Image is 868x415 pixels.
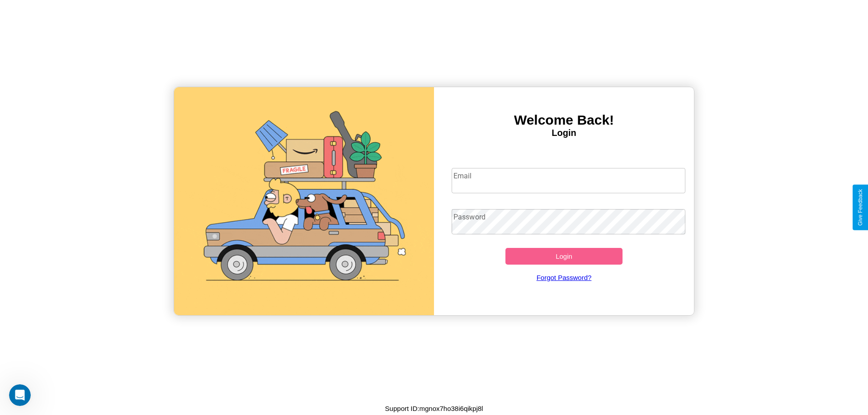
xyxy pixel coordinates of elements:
[857,189,863,226] div: Give Feedback
[9,384,31,406] iframe: Intercom live chat
[385,402,483,415] p: Support ID: mgnox7ho38i6qikpj8l
[505,248,623,265] button: Login
[447,265,681,290] a: Forgot Password?
[174,87,434,315] img: gif
[434,128,694,138] h4: Login
[434,112,694,128] h3: Welcome Back!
